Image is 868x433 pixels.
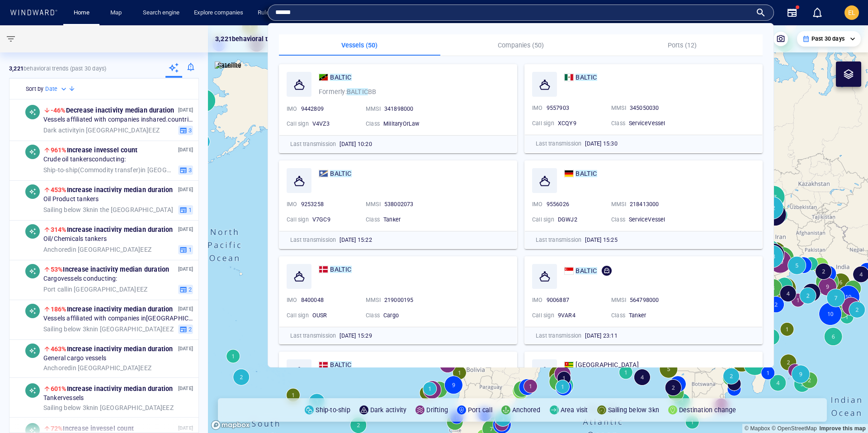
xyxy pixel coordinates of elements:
[630,201,659,207] span: 218413000
[366,105,381,113] p: MMSI
[43,325,93,332] span: Sailing below 3kn
[383,311,438,320] div: Cargo
[51,385,67,392] span: 601%
[178,305,193,313] p: [DATE]
[43,354,106,362] span: General cargo vessels
[536,332,581,340] p: Last transmission
[287,200,297,208] p: IMO
[26,85,43,94] h6: Sort by
[340,236,372,243] span: [DATE] 15:22
[330,170,351,177] mark: BALTIC
[290,332,336,340] p: Last transmission
[576,170,597,177] mark: BALTIC
[532,311,554,320] p: Call sign
[301,105,324,112] span: 9442809
[187,166,192,174] span: 3
[347,88,377,95] span: BALTIC BB
[43,206,173,214] span: in the [GEOGRAPHIC_DATA]
[43,235,107,243] span: Oil/Chemicals tankers
[368,88,376,95] span: BB
[330,72,351,83] span: BALTIC
[811,35,844,43] p: Past 30 days
[532,104,543,112] p: IMO
[43,166,175,174] span: in [GEOGRAPHIC_DATA] EEZ
[319,264,352,275] a: BALTIC
[558,312,576,319] span: 9VAR4
[330,264,351,275] span: BALTIC
[284,40,435,51] p: Vessels (50)
[51,266,170,273] span: Increase in activity median duration
[187,206,192,214] span: 1
[370,405,407,415] p: Dark activity
[43,364,151,372] span: in [GEOGRAPHIC_DATA] EEZ
[366,296,381,304] p: MMSI
[51,226,173,233] span: Increase in activity median duration
[745,425,770,432] a: Mapbox
[611,216,625,224] p: Class
[384,201,414,207] span: 538002073
[43,126,80,133] span: Dark activity
[611,200,626,208] p: MMSI
[67,5,96,21] button: Home
[366,120,380,128] p: Class
[51,306,173,313] span: Increase in activity median duration
[190,5,247,21] a: Explore companies
[532,200,543,208] p: IMO
[316,405,350,415] p: Ship-to-ship
[576,361,638,368] span: [GEOGRAPHIC_DATA]
[43,315,193,323] span: Vessels affiliated with companies in [GEOGRAPHIC_DATA]
[178,265,193,273] p: [DATE]
[43,116,193,124] span: Vessels affiliated with companies in shared.countries.[GEOGRAPHIC_DATA] conducting:
[187,325,192,333] span: 2
[532,119,554,127] p: Call sign
[819,425,866,432] a: Map feedback
[347,88,368,95] mark: BALTIC
[254,5,291,21] a: Rule engine
[611,119,625,127] p: Class
[830,392,861,426] iframe: Chat
[312,216,330,223] span: V7GC9
[547,297,569,303] span: 9006887
[330,266,351,273] mark: BALTIC
[630,104,659,111] span: 345050030
[287,296,297,304] p: IMO
[340,141,372,147] span: [DATE] 10:20
[564,359,639,370] a: [GEOGRAPHIC_DATA]
[319,72,352,83] a: BALTIC
[51,345,67,353] span: 463%
[599,264,612,278] div: Reported as dead vessel
[287,120,309,128] p: Call sign
[208,25,868,433] canvas: Map
[9,65,106,73] p: behavioral trends (Past 30 days)
[51,345,173,353] span: Increase in activity median duration
[178,384,193,393] p: [DATE]
[312,312,327,319] span: OUSR
[629,119,683,127] div: ServiceVessel
[187,245,192,254] span: 1
[611,104,626,112] p: MMSI
[384,297,414,303] span: 219000195
[383,216,438,224] div: Tanker
[301,201,324,207] span: 9253258
[576,265,597,276] span: BALTIC
[51,146,67,154] span: 961%
[576,74,597,81] mark: BALTIC
[812,7,823,18] div: Notification center
[290,236,336,244] p: Last transmission
[211,420,250,430] a: Mapbox logo
[43,275,118,283] span: Cargo vessels conducting:
[532,216,554,224] p: Call sign
[576,359,638,370] span: QINGHAI LAKE
[383,120,438,128] div: MilitaryOrLaw
[178,185,193,194] p: [DATE]
[576,267,597,274] mark: BALTIC
[319,168,352,179] a: BALTIC
[564,72,597,83] a: BALTIC
[426,405,448,415] p: Drifting
[43,285,67,292] span: Port call
[330,168,351,179] span: BALTIC
[564,168,597,179] a: BALTIC
[51,186,173,193] span: Increase in activity median duration
[178,106,193,114] p: [DATE]
[319,86,376,97] p: Formerly:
